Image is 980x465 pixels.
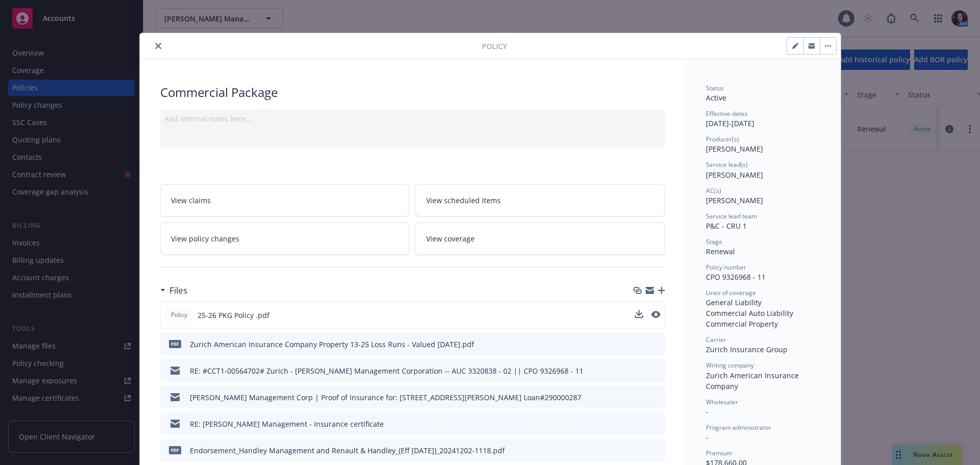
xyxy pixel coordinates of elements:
button: download file [635,339,644,350]
div: Commercial Package [160,84,665,101]
div: Files [160,284,187,297]
button: download file [635,310,643,318]
button: download file [635,310,643,321]
button: preview file [652,392,661,403]
div: Commercial Property [706,319,820,329]
a: View coverage [415,223,665,255]
span: pdf [169,340,181,348]
h3: Files [169,284,187,297]
button: preview file [652,365,661,376]
div: Commercial Auto Liability [706,308,820,319]
span: Zurich American Insurance Company [706,371,801,391]
div: [PERSON_NAME] Management Corp | Proof of Insurance for: [STREET_ADDRESS][PERSON_NAME] Loan#290000287 [190,392,581,403]
span: Zurich Insurance Group [706,345,788,354]
button: download file [635,365,644,376]
div: Zurich American Insurance Company Property 13-25 Loss Runs - Valued [DATE].pdf [190,339,474,350]
span: Active [706,93,726,103]
div: RE: #CCT1-00564702# Zurich - [PERSON_NAME] Management Corporation -- AUC 3320838 - 02 || CPO 9326... [190,365,583,376]
span: Policy [482,41,507,52]
span: AC(s) [706,186,721,195]
button: preview file [651,310,660,321]
a: View policy changes [160,223,410,255]
span: pdf [169,446,181,454]
button: preview file [652,339,661,350]
a: View claims [160,184,410,216]
span: [PERSON_NAME] [706,144,763,154]
span: Status [706,84,724,92]
button: preview file [652,445,661,456]
span: Program administrator [706,423,771,432]
button: download file [635,392,644,403]
div: Endorsement_Handley Management and Renault & Handley_(Eff [DATE])_20241202-1118.pdf [190,445,505,456]
span: Effective dates [706,109,748,118]
span: View scheduled items [426,195,501,206]
span: Lines of coverage [706,288,756,297]
span: - [706,407,708,417]
button: download file [635,419,644,429]
span: - [706,432,708,442]
span: Service lead(s) [706,160,748,169]
span: Service lead team [706,212,757,221]
span: Carrier [706,335,726,344]
span: View policy changes [171,233,239,244]
button: preview file [652,419,661,429]
span: 25-26 PKG Policy .pdf [198,310,269,321]
a: View scheduled items [415,184,665,216]
span: Wholesaler [706,398,738,406]
button: close [152,40,164,52]
span: Producer(s) [706,135,739,143]
button: download file [635,445,644,456]
span: P&C - CRU 1 [706,221,747,231]
div: RE: [PERSON_NAME] Management - Insurance certificate [190,419,384,429]
span: CPO 9326968 - 11 [706,272,766,282]
span: [PERSON_NAME] [706,195,763,205]
span: Stage [706,237,722,246]
div: Add internal notes here... [164,113,661,124]
span: View coverage [426,233,475,244]
span: Policy [169,310,189,320]
span: [PERSON_NAME] [706,170,763,180]
span: Writing company [706,361,754,370]
div: [DATE] - [DATE] [706,109,820,129]
div: General Liability [706,297,820,308]
span: Policy number [706,263,746,272]
button: preview file [651,311,660,318]
span: Renewal [706,247,735,256]
span: View claims [171,195,211,206]
span: Premium [706,449,732,457]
